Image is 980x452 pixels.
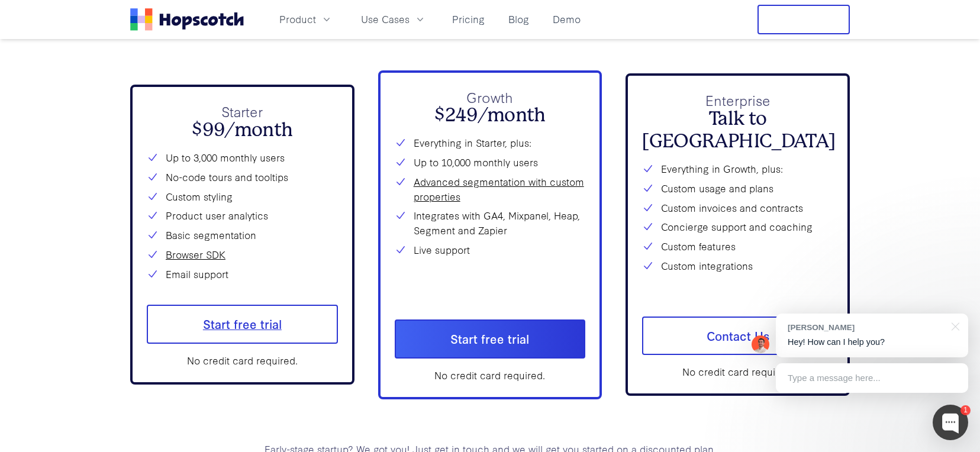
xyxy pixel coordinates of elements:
p: Starter [147,101,338,122]
div: [PERSON_NAME] [788,322,944,333]
a: Pricing [447,9,489,29]
li: Live support [395,243,586,257]
a: Browser SDK [166,247,225,262]
div: No credit card required. [642,364,833,379]
span: Use Cases [361,12,410,27]
h2: $249/month [395,104,586,127]
a: Start free trial [147,305,338,344]
li: Integrates with GA4, Mixpanel, Heap, Segment and Zapier [395,208,586,238]
li: Email support [147,267,338,282]
li: Custom usage and plans [642,181,833,196]
li: Custom integrations [642,259,833,273]
p: Hey! How can I help you? [788,336,956,348]
div: No credit card required. [395,368,586,383]
li: Concierge support and coaching [642,219,833,234]
li: No-code tours and tooltips [147,170,338,185]
h2: $99/month [147,119,338,141]
a: Start free trial [395,319,586,359]
p: Enterprise [642,90,833,111]
li: Custom features [642,239,833,254]
p: Growth [395,87,586,108]
li: Everything in Starter, plus: [395,135,586,150]
li: Basic segmentation [147,228,338,243]
a: Advanced segmentation with custom properties [414,175,586,204]
div: No credit card required. [147,353,338,368]
h2: Talk to [GEOGRAPHIC_DATA] [642,108,833,153]
li: Custom invoices and contracts [642,201,833,215]
li: Everything in Growth, plus: [642,162,833,176]
span: Product [279,12,316,27]
a: Demo [548,9,585,29]
li: Up to 10,000 monthly users [395,155,586,170]
img: Mark Spera [752,335,769,353]
li: Up to 3,000 monthly users [147,150,338,165]
a: Contact Us [642,317,833,356]
button: Free Trial [757,5,850,34]
a: Blog [504,9,534,29]
button: Use Cases [354,9,433,29]
li: Product user analytics [147,208,338,223]
div: 1 [960,405,971,415]
a: Home [130,8,244,31]
li: Custom styling [147,189,338,204]
div: Type a message here... [776,363,968,393]
button: Product [272,9,340,29]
